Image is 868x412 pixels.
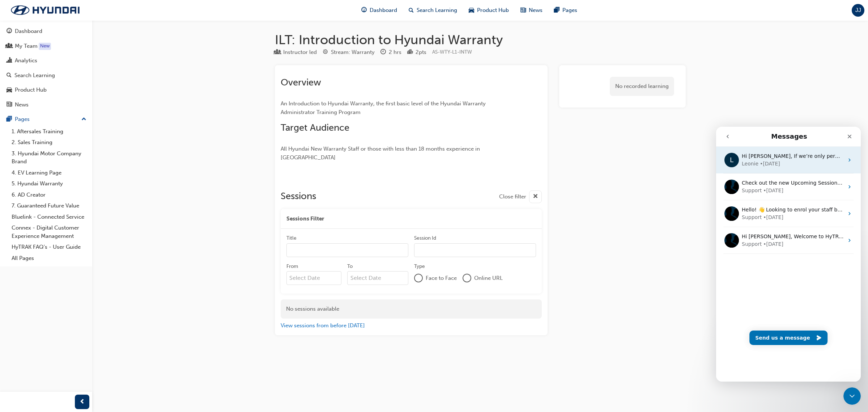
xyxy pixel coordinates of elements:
[529,6,542,14] span: News
[283,48,317,56] div: Instructor led
[414,243,536,257] input: Session Id
[533,192,538,201] span: cross-icon
[15,27,42,35] div: Dashboard
[3,98,89,112] a: News
[331,48,375,56] div: Stream: Warranty
[403,3,463,18] a: search-iconSearch Learning
[515,3,548,18] a: news-iconNews
[15,101,29,109] div: News
[347,263,353,270] div: To
[26,87,46,94] div: Support
[281,77,321,88] span: Overview
[81,115,86,124] span: up-icon
[389,48,401,56] div: 2 hrs
[463,3,515,18] a: car-iconProduct Hub
[9,253,89,264] a: All Pages
[9,137,89,148] a: 2. Sales Training
[8,106,23,121] img: Profile image for Support
[3,83,89,97] a: Product Hub
[39,43,51,50] div: Tooltip anchor
[432,49,472,55] span: Learning resource code
[15,115,30,123] div: Pages
[7,87,12,93] span: car-icon
[275,49,280,56] span: learningResourceType_INSTRUCTOR_LED-icon
[9,178,89,189] a: 5. Hyundai Warranty
[3,23,89,113] button: DashboardMy TeamAnalyticsSearch LearningProduct HubNews
[499,193,526,201] span: Close filter
[520,6,526,15] span: news-icon
[356,3,403,18] a: guage-iconDashboard
[562,6,577,14] span: Pages
[286,263,298,270] div: From
[9,126,89,137] a: 1. Aftersales Training
[7,43,12,50] span: people-icon
[4,3,87,18] img: Trak
[409,6,414,15] span: search-icon
[44,33,64,41] div: • [DATE]
[286,235,297,242] div: Title
[9,167,89,178] a: 4. EV Learning Page
[3,69,89,82] a: Search Learning
[407,49,413,56] span: podium-icon
[855,6,861,14] span: JJ
[3,54,89,67] a: Analytics
[414,263,425,270] div: Type
[47,114,67,121] div: • [DATE]
[9,148,89,167] a: 3. Hyundai Motor Company Brand
[323,49,328,56] span: target-icon
[9,241,89,253] a: HyTRAK FAQ's - User Guide
[281,299,542,319] div: No sessions available
[275,48,317,57] div: Type
[380,49,386,56] span: clock-icon
[47,87,67,94] div: • [DATE]
[26,53,391,59] span: Check out the new Upcoming Sessions feature! Interact with sessions on the calendar to view your ...
[416,48,426,56] div: 2 pts
[26,33,42,41] div: Leonie
[414,235,436,242] div: Session Id
[477,6,509,14] span: Product Hub
[33,204,111,218] button: Send us a message
[3,113,89,126] button: Pages
[843,387,861,405] iframe: Intercom live chat
[852,4,864,17] button: JJ
[286,215,324,223] span: Sessions Filter
[7,28,12,35] span: guage-icon
[323,48,375,57] div: Stream
[499,190,542,203] button: Close filter
[347,271,408,285] input: To
[426,274,457,282] span: Face to Face
[281,321,365,330] button: View sessions from before [DATE]
[15,86,47,94] div: Product Hub
[286,271,342,285] input: From
[281,122,349,133] span: Target Audience
[80,398,85,407] span: prev-icon
[26,26,749,32] span: Hi [PERSON_NAME], If we’re only permitted to have one CRM (Customer Relations Manager), and updat...
[610,77,674,96] div: No recorded learning
[9,200,89,211] a: 7. Guaranteed Future Value
[281,100,487,115] span: An Introduction to Hyundai Warranty, the first basic level of the Hyundai Warranty Administrator ...
[9,222,89,241] a: Connex - Digital Customer Experience Management
[47,60,67,68] div: • [DATE]
[281,190,316,203] h2: Sessions
[275,32,686,48] h1: ILT: Introduction to Hyundai Warranty
[7,72,12,79] span: search-icon
[26,60,46,68] div: Support
[7,58,12,64] span: chart-icon
[3,25,89,38] a: Dashboard
[3,39,89,53] a: My Team
[26,114,46,121] div: Support
[380,48,401,57] div: Duration
[15,42,38,50] div: My Team
[407,48,426,57] div: Points
[9,211,89,223] a: Bluelink - Connected Service
[7,102,12,108] span: news-icon
[417,6,457,14] span: Search Learning
[9,189,89,201] a: 6. AD Creator
[370,6,397,14] span: Dashboard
